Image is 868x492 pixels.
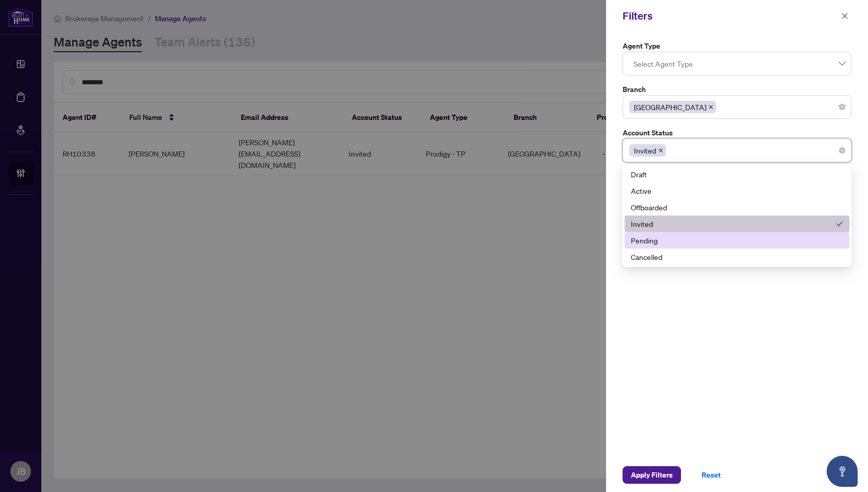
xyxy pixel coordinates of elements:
[841,12,848,20] span: close
[631,168,843,180] div: Draft
[623,8,838,24] div: Filters
[623,127,851,139] label: Account Status
[623,84,851,95] label: Branch
[629,144,666,157] span: Invited
[827,456,858,487] button: Open asap
[625,249,849,265] div: Cancelled
[625,199,849,216] div: Offboarded
[625,182,849,199] div: Active
[625,166,849,182] div: Draft
[623,40,851,52] label: Agent Type
[631,202,843,213] div: Offboarded
[631,185,843,196] div: Active
[631,467,673,483] span: Apply Filters
[634,101,706,113] span: [GEOGRAPHIC_DATA]
[658,148,663,153] span: close
[625,232,849,249] div: Pending
[623,466,681,484] button: Apply Filters
[631,251,843,263] div: Cancelled
[839,104,845,110] span: close-circle
[625,216,849,232] div: Invited
[836,220,843,227] span: check
[708,104,714,110] span: close
[629,101,716,113] span: Mississauga
[634,145,656,156] span: Invited
[693,466,729,484] button: Reset
[702,467,721,483] span: Reset
[839,147,845,153] span: close-circle
[631,218,836,229] div: Invited
[631,235,843,246] div: Pending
